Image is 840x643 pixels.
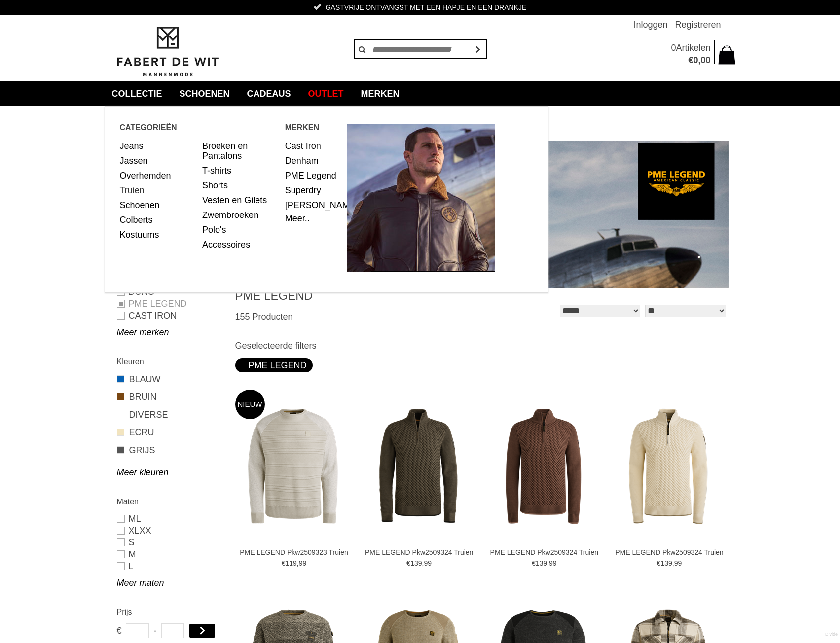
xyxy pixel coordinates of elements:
[633,15,667,35] a: Inloggen
[202,237,278,252] a: Accessoires
[285,153,340,168] a: Denham
[117,373,223,386] a: BLAUW
[235,288,482,303] h1: PME LEGEND
[301,81,351,106] a: Outlet
[117,444,223,457] a: GRIJS
[485,408,601,524] img: PME LEGEND Pkw2509324 Truien
[117,426,223,439] a: ECRU
[117,513,223,525] a: ML
[365,548,474,557] a: PME LEGEND Pkw2509324 Truien
[536,559,547,567] span: 139
[240,81,298,106] a: Cadeaus
[297,559,299,567] span: ,
[120,168,195,183] a: Overhemden
[117,623,121,638] span: €
[490,548,598,557] a: PME LEGEND Pkw2509324 Truien
[825,628,838,641] a: Divide
[299,559,307,567] span: 99
[202,178,278,193] a: Shorts
[282,559,286,567] span: €
[172,81,237,106] a: Schoenen
[202,222,278,237] a: Polo's
[202,193,278,208] a: Vesten en Gilets
[202,163,278,178] a: T-shirts
[117,326,223,338] a: Meer merken
[660,559,672,567] span: 139
[360,408,476,524] img: PME LEGEND Pkw2509324 Truien
[532,559,536,567] span: €
[410,559,422,567] span: 139
[549,559,557,567] span: 99
[120,227,195,242] a: Kostuums
[671,43,676,53] span: 0
[117,560,223,572] a: L
[120,139,195,153] a: Jeans
[285,183,340,198] a: Superdry
[422,559,424,567] span: ,
[285,559,296,567] span: 119
[285,168,340,183] a: PME Legend
[117,536,223,548] a: S
[117,525,223,536] a: XLXX
[675,15,721,35] a: Registreren
[698,55,700,65] span: ,
[406,559,410,567] span: €
[657,559,661,567] span: €
[354,81,407,106] a: Merken
[120,183,195,198] a: Truien
[117,496,223,508] h2: Maten
[241,358,307,372] div: PME LEGEND
[120,198,195,213] a: Schoenen
[117,391,223,403] a: BRUIN
[688,55,693,65] span: €
[120,213,195,227] a: Colberts
[424,559,432,567] span: 99
[105,81,170,106] a: collectie
[347,124,495,272] img: Heren
[700,55,710,65] span: 00
[676,43,710,53] span: Artikelen
[117,548,223,560] a: M
[693,55,698,65] span: 0
[112,25,223,78] img: Fabert de Wit
[117,606,223,618] h2: Prijs
[285,139,340,153] a: Cast Iron
[235,408,351,524] img: PME LEGEND Pkw2509323 Truien
[235,312,293,321] span: 155 Producten
[610,408,726,524] img: PME LEGEND Pkw2509324 Truien
[120,153,195,168] a: Jassen
[117,310,223,321] a: CAST IRON
[615,548,724,557] a: PME LEGEND Pkw2509324 Truien
[285,214,310,223] a: Meer..
[117,466,223,478] a: Meer kleuren
[674,559,682,567] span: 99
[202,208,278,222] a: Zwembroeken
[202,139,278,163] a: Broeken en Pantalons
[285,121,347,134] span: Merken
[285,198,340,213] a: [PERSON_NAME]
[235,340,729,351] h3: Geselecteerde filters
[672,559,674,567] span: ,
[120,121,285,134] span: Categorieën
[117,408,223,421] a: DIVERSE
[547,559,549,567] span: ,
[240,548,348,557] a: PME LEGEND Pkw2509323 Truien
[117,577,223,589] a: Meer maten
[154,623,156,638] span: -
[117,356,223,368] h2: Kleuren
